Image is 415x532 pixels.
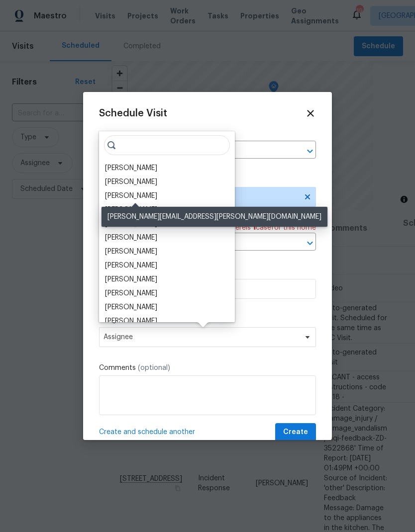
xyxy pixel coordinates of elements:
div: [PERSON_NAME] [105,191,157,201]
label: Home [99,131,316,141]
div: [PERSON_NAME] [105,288,157,298]
div: [PERSON_NAME] [105,274,157,284]
div: [PERSON_NAME] [105,163,157,173]
div: [PERSON_NAME] [105,261,157,270]
div: [PERSON_NAME] [105,302,157,312]
button: Open [303,144,317,158]
span: Create and schedule another [99,427,195,437]
div: [PERSON_NAME][EMAIL_ADDRESS][PERSON_NAME][DOMAIN_NAME] [102,207,327,227]
div: [PERSON_NAME] [105,233,157,243]
span: There is case for this home [227,223,316,233]
span: Close [305,108,316,119]
button: Create [275,423,316,442]
label: Comments [99,363,316,373]
div: [PERSON_NAME] [105,247,157,257]
div: [PERSON_NAME] [105,205,157,215]
span: (optional) [138,364,170,371]
span: Assignee [104,333,299,341]
span: Create [283,426,308,439]
div: [PERSON_NAME] [105,177,157,187]
span: 1 [253,224,256,231]
div: [PERSON_NAME] [105,316,157,326]
span: Schedule Visit [99,108,167,118]
button: Open [303,236,317,250]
